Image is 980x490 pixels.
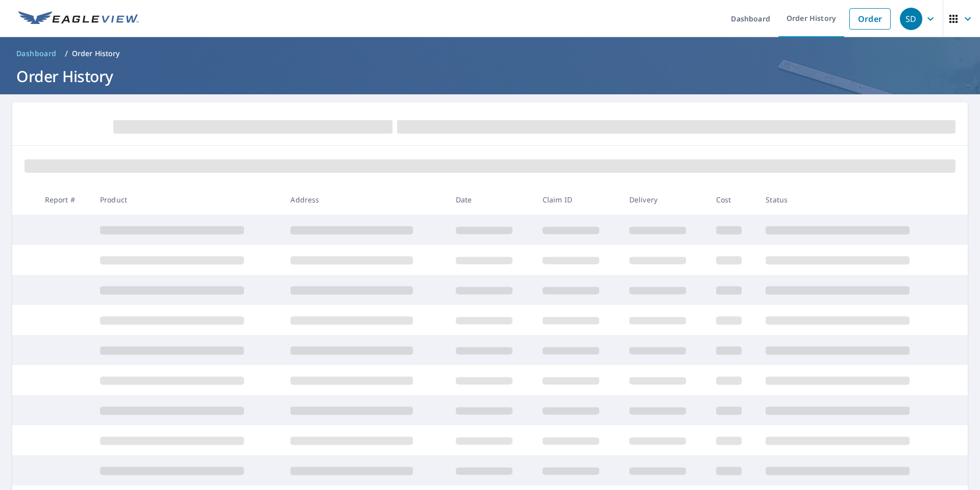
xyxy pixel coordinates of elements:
[282,185,447,215] th: Address
[18,11,139,27] img: EV Logo
[12,45,968,62] nav: breadcrumb
[621,185,708,215] th: Delivery
[849,8,891,30] a: Order
[65,47,68,60] li: /
[757,185,948,215] th: Status
[92,185,282,215] th: Product
[12,45,61,62] a: Dashboard
[72,48,120,59] p: Order History
[16,48,57,59] span: Dashboard
[534,185,621,215] th: Claim ID
[448,185,534,215] th: Date
[900,8,922,30] div: SD
[12,66,968,87] h1: Order History
[708,185,758,215] th: Cost
[37,185,92,215] th: Report #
